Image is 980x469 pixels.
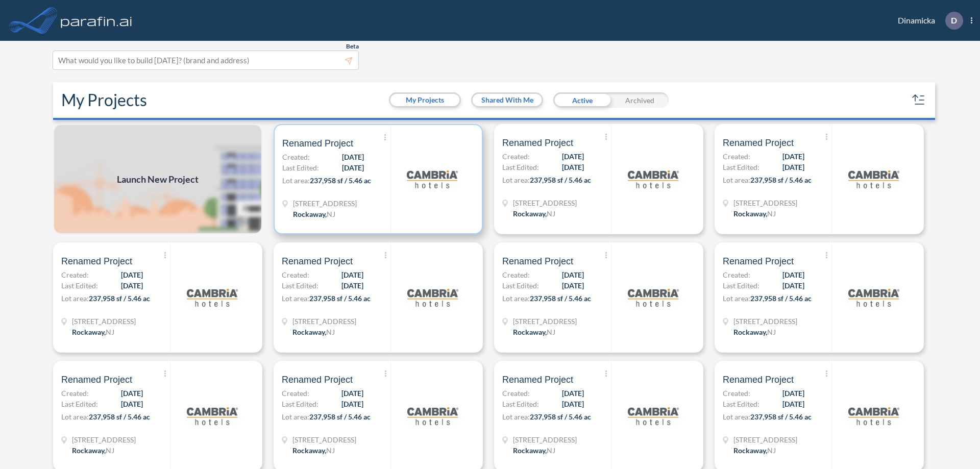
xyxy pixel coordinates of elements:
[407,154,458,205] img: logo
[72,434,136,445] span: 321 Mt Hope Ave
[502,269,530,280] span: Created:
[342,152,364,162] span: [DATE]
[723,374,794,386] span: Renamed Project
[502,176,530,184] span: Lot area:
[326,328,335,336] span: NJ
[341,280,363,291] span: [DATE]
[346,42,359,51] span: Beta
[513,198,577,208] span: 321 Mt Hope Ave
[628,154,679,205] img: logo
[547,328,555,336] span: NJ
[342,162,364,173] span: [DATE]
[292,328,326,336] span: Rockaway ,
[848,390,899,441] img: logo
[121,280,143,291] span: [DATE]
[61,412,89,421] span: Lot area:
[782,269,804,280] span: [DATE]
[733,446,767,455] span: Rockaway ,
[121,269,143,280] span: [DATE]
[61,399,98,409] span: Last Edited:
[723,280,759,291] span: Last Edited:
[293,198,357,209] span: 321 Mt Hope Ave
[72,316,136,327] span: 321 Mt Hope Ave
[53,124,262,234] a: Launch New Project
[723,162,759,172] span: Last Edited:
[341,269,363,280] span: [DATE]
[121,388,143,399] span: [DATE]
[723,399,759,409] span: Last Edited:
[782,388,804,399] span: [DATE]
[502,399,539,409] span: Last Edited:
[513,316,577,327] span: 321 Mt Hope Ave
[282,162,319,173] span: Last Edited:
[292,445,335,456] div: Rockaway, NJ
[61,388,89,399] span: Created:
[723,388,750,399] span: Created:
[513,328,547,336] span: Rockaway ,
[733,445,776,456] div: Rockaway, NJ
[553,92,611,108] div: Active
[89,294,150,303] span: 237,958 sf / 5.46 ac
[547,209,555,218] span: NJ
[282,399,318,409] span: Last Edited:
[628,390,679,441] img: logo
[767,446,776,455] span: NJ
[502,388,530,399] span: Created:
[292,446,326,455] span: Rockaway ,
[733,209,767,218] span: Rockaway ,
[502,151,530,162] span: Created:
[292,434,356,445] span: 321 Mt Hope Ave
[782,399,804,409] span: [DATE]
[502,255,573,267] span: Renamed Project
[530,412,591,421] span: 237,958 sf / 5.46 ac
[72,328,106,336] span: Rockaway ,
[530,294,591,303] span: 237,958 sf / 5.46 ac
[883,12,972,30] div: Dinamicka
[117,172,199,186] span: Launch New Project
[733,328,767,336] span: Rockaway ,
[502,137,573,149] span: Renamed Project
[767,209,776,218] span: NJ
[72,445,114,456] div: Rockaway, NJ
[733,316,797,327] span: 321 Mt Hope Ave
[628,272,679,323] img: logo
[282,269,309,280] span: Created:
[327,210,335,218] span: NJ
[89,412,150,421] span: 237,958 sf / 5.46 ac
[341,388,363,399] span: [DATE]
[341,399,363,409] span: [DATE]
[723,412,750,421] span: Lot area:
[53,124,262,234] img: add
[326,446,335,455] span: NJ
[911,92,927,108] button: sort
[562,269,584,280] span: [DATE]
[767,328,776,336] span: NJ
[282,255,353,267] span: Renamed Project
[61,90,147,110] h2: My Projects
[530,176,591,184] span: 237,958 sf / 5.46 ac
[282,374,353,386] span: Renamed Project
[547,446,555,455] span: NJ
[562,399,584,409] span: [DATE]
[513,434,577,445] span: 321 Mt Hope Ave
[282,152,310,162] span: Created:
[562,388,584,399] span: [DATE]
[282,388,309,399] span: Created:
[723,269,750,280] span: Created:
[282,280,318,291] span: Last Edited:
[733,327,776,337] div: Rockaway, NJ
[723,151,750,162] span: Created:
[502,294,530,303] span: Lot area:
[513,208,555,219] div: Rockaway, NJ
[61,294,89,303] span: Lot area:
[951,16,957,25] p: D
[733,208,776,219] div: Rockaway, NJ
[293,210,327,218] span: Rockaway ,
[309,294,371,303] span: 237,958 sf / 5.46 ac
[782,162,804,172] span: [DATE]
[750,412,812,421] span: 237,958 sf / 5.46 ac
[513,209,547,218] span: Rockaway ,
[473,94,542,106] button: Shared With Me
[59,10,134,31] img: logo
[611,92,669,108] div: Archived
